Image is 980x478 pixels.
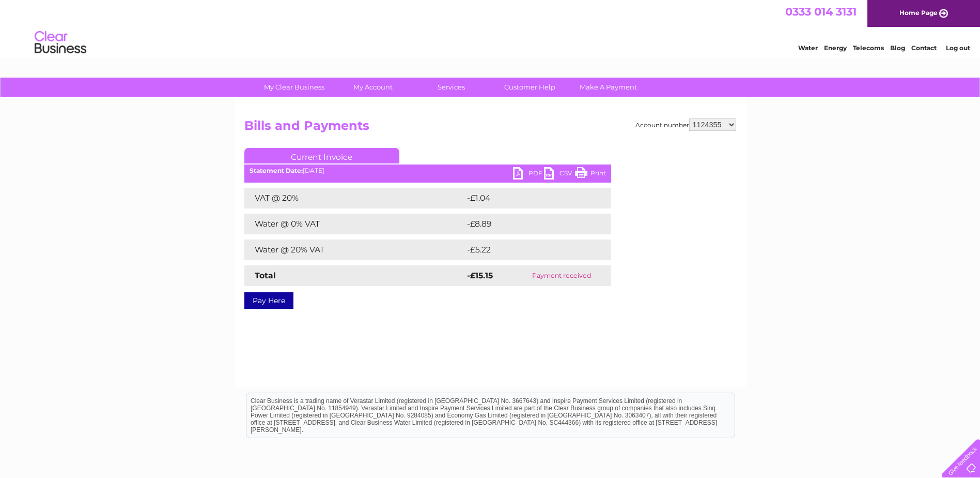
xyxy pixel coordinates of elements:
[244,148,399,163] a: Current Invoice
[487,78,572,97] a: Customer Help
[911,44,937,52] a: Contact
[512,265,611,286] td: Payment received
[575,167,606,182] a: Print
[853,44,884,52] a: Telecoms
[785,5,857,18] a: 0333 014 3131
[946,44,970,52] a: Log out
[244,214,464,234] td: Water @ 0% VAT
[464,188,588,208] td: -£1.04
[244,240,464,260] td: Water @ 20% VAT
[255,271,276,280] strong: Total
[252,78,337,97] a: My Clear Business
[464,214,589,234] td: -£8.89
[464,240,589,260] td: -£5.22
[250,167,303,174] b: Statement Date:
[544,167,575,182] a: CSV
[798,44,818,52] a: Water
[244,118,736,138] h2: Bills and Payments
[890,44,905,52] a: Blog
[824,44,847,52] a: Energy
[513,167,544,182] a: PDF
[566,78,651,97] a: Make A Payment
[244,292,293,309] a: Pay Here
[246,6,735,50] div: Clear Business is a trading name of Verastar Limited (registered in [GEOGRAPHIC_DATA] No. 3667643...
[330,78,415,97] a: My Account
[34,27,87,58] img: logo.png
[635,118,736,131] div: Account number
[467,271,493,280] strong: -£15.15
[244,188,464,208] td: VAT @ 20%
[244,167,611,174] div: [DATE]
[409,78,494,97] a: Services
